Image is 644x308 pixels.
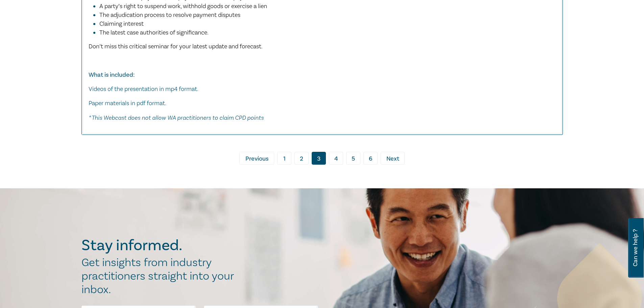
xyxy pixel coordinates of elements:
[81,256,241,297] h2: Get insights from industry practitioners straight into your inbox.
[239,152,274,165] a: Previous
[329,152,343,165] a: 4
[99,20,144,28] span: Claiming interest
[277,152,291,165] a: 1
[89,71,135,79] strong: What is included:
[632,222,639,274] span: Can we help ?
[89,114,264,121] em: * This Webcast does not allow WA practitioners to claim CPD points
[89,99,556,108] p: Paper materials in pdf format.
[99,2,267,10] span: A party’s right to suspend work, withhold goods or exercise a lien
[294,152,309,165] a: 2
[99,11,240,19] span: The adjudication process to resolve payment disputes
[99,29,209,37] span: The latest case authorities of significance.
[381,152,405,165] a: Next
[89,43,263,50] span: Don’t miss this critical seminar for your latest update and forecast.
[363,152,378,165] a: 6
[89,85,556,94] p: Videos of the presentation in mp4 format.
[346,152,360,165] a: 5
[81,237,241,254] h2: Stay informed.
[245,155,268,163] span: Previous
[386,155,399,163] span: Next
[312,152,326,165] a: 3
